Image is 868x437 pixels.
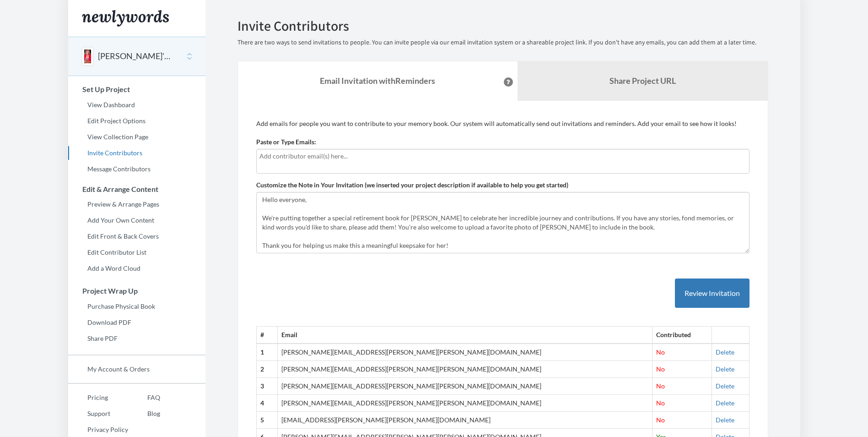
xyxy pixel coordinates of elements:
[656,365,665,373] span: No
[69,287,205,295] h3: Project Wrap Up
[68,229,205,243] a: Edit Front & Back Covers
[68,213,205,227] a: Add Your Own Content
[256,192,749,253] textarea: Hello everyone, We're putting together a special retirement book for [PERSON_NAME] to celebrate h...
[68,197,205,211] a: Preview & Arrange Pages
[277,412,652,429] td: [EMAIL_ADDRESS][PERSON_NAME][PERSON_NAME][DOMAIN_NAME]
[68,130,205,144] a: View Collection Page
[656,382,665,390] span: No
[656,348,665,356] span: No
[128,407,160,421] a: Blog
[68,423,128,437] a: Privacy Policy
[237,38,768,47] p: There are two ways to send invitations to people. You can invite people via our email invitation ...
[277,344,652,361] td: [PERSON_NAME][EMAIL_ADDRESS][PERSON_NAME][PERSON_NAME][DOMAIN_NAME]
[69,85,205,93] h3: Set Up Project
[277,395,652,412] td: [PERSON_NAME][EMAIL_ADDRESS][PERSON_NAME][PERSON_NAME][DOMAIN_NAME]
[656,399,665,407] span: No
[675,279,749,308] button: Review Invitation
[256,137,316,147] label: Paste or Type Emails:
[68,114,205,128] a: Edit Project Options
[256,344,277,361] th: 1
[68,162,205,176] a: Message Contributors
[68,362,205,376] a: My Account & Orders
[609,76,676,86] b: Share Project URL
[98,50,172,62] button: [PERSON_NAME]'s Retirement
[259,151,746,161] input: Add contributor email(s) here...
[69,185,205,193] h3: Edit & Arrange Content
[68,262,205,275] a: Add a Word Cloud
[128,391,160,404] a: FAQ
[82,10,169,27] img: Newlywords logo
[716,365,734,373] a: Delete
[68,246,205,259] a: Edit Contributor List
[277,327,652,344] th: Email
[68,316,205,329] a: Download PDF
[237,18,768,33] h2: Invite Contributors
[68,407,128,421] a: Support
[277,361,652,378] td: [PERSON_NAME][EMAIL_ADDRESS][PERSON_NAME][PERSON_NAME][DOMAIN_NAME]
[68,391,128,404] a: Pricing
[68,332,205,345] a: Share PDF
[277,378,652,395] td: [PERSON_NAME][EMAIL_ADDRESS][PERSON_NAME][PERSON_NAME][DOMAIN_NAME]
[320,76,435,86] strong: Email Invitation with Reminders
[716,382,734,390] a: Delete
[716,416,734,424] a: Delete
[256,180,568,190] label: Customize the Note in Your Invitation (we inserted your project description if available to help ...
[256,327,277,344] th: #
[256,395,277,412] th: 4
[716,399,734,407] a: Delete
[256,361,277,378] th: 2
[68,300,205,313] a: Purchase Physical Book
[68,146,205,160] a: Invite Contributors
[652,327,712,344] th: Contributed
[256,412,277,429] th: 5
[716,348,734,356] a: Delete
[656,416,665,424] span: No
[68,98,205,112] a: View Dashboard
[256,378,277,395] th: 3
[256,119,749,128] p: Add emails for people you want to contribute to your memory book. Our system will automatically s...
